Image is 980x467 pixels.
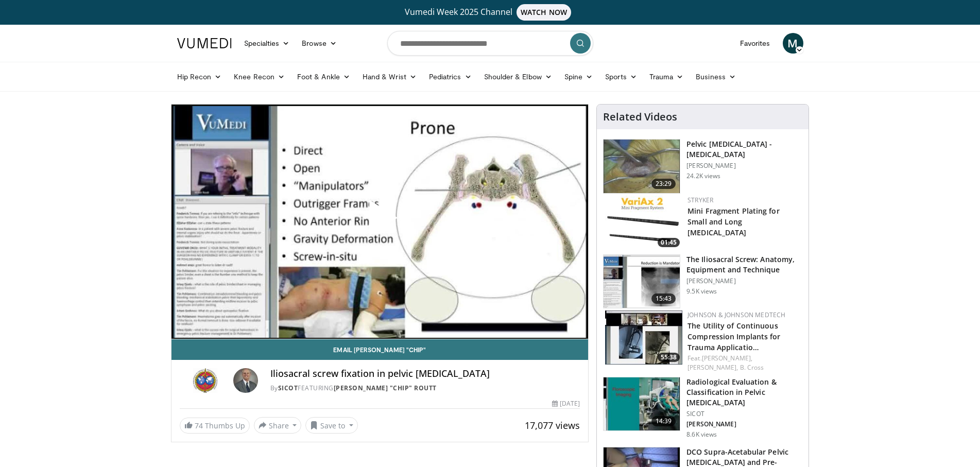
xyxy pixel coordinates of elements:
[195,421,203,430] span: 74
[687,363,738,372] a: [PERSON_NAME],
[686,430,717,439] p: 8.6K views
[558,66,599,87] a: Spine
[478,66,558,87] a: Shoulder & Elbow
[734,33,777,54] a: Favorites
[179,4,802,21] a: Vumedi Week 2025 ChannelWATCH NOW
[686,410,802,418] p: SICOT
[658,238,680,247] span: 01:45
[278,384,298,392] a: SICOT
[171,105,589,339] video-js: Video Player
[517,4,571,21] span: WATCH NOW
[651,293,676,304] span: 15:43
[291,66,356,87] a: Foot & Ankle
[687,354,800,372] div: Feat.
[686,172,720,180] p: 24.2K views
[686,277,802,285] p: [PERSON_NAME]
[686,139,802,160] h3: Pelvic [MEDICAL_DATA] - [MEDICAL_DATA]
[603,139,802,194] a: 23:29 Pelvic [MEDICAL_DATA] - [MEDICAL_DATA] [PERSON_NAME] 24.2K views
[270,384,580,393] div: By FEATURING
[687,206,780,237] a: Mini Fragment Plating for Small and Long [MEDICAL_DATA]
[604,140,680,193] img: dC9YmUV2gYCgMiZn4xMDoxOjBrO-I4W8_3.150x105_q85_crop-smart_upscale.jpg
[180,368,229,393] img: SICOT
[305,417,358,434] button: Save to
[171,339,589,360] a: Email [PERSON_NAME] "Chip"
[686,162,802,170] p: [PERSON_NAME]
[233,368,258,393] img: Avatar
[423,66,478,87] a: Pediatrics
[687,310,785,319] a: Johnson & Johnson MedTech
[228,66,291,87] a: Knee Recon
[686,420,802,428] p: [PERSON_NAME]
[702,354,752,362] a: [PERSON_NAME],
[254,417,302,434] button: Share
[171,66,228,87] a: Hip Recon
[605,310,682,365] a: 55:38
[603,111,677,123] h4: Related Videos
[686,254,802,275] h3: The Iliosacral Screw: Anatomy, Equipment and Technique
[686,287,717,296] p: 9.5K views
[270,368,580,379] h4: Iliosacral screw fixation in pelvic [MEDICAL_DATA]
[356,66,423,87] a: Hand & Wrist
[643,66,690,87] a: Trauma
[552,399,580,408] div: [DATE]
[651,416,676,426] span: 14:39
[603,254,802,309] a: 15:43 The Iliosacral Screw: Anatomy, Equipment and Technique [PERSON_NAME] 9.5K views
[296,33,343,54] a: Browse
[177,38,232,48] img: VuMedi Logo
[180,418,250,434] a: 74 Thumbs Up
[387,31,593,56] input: Search topics, interventions
[605,310,682,365] img: 05424410-063a-466e-aef3-b135df8d3cb3.150x105_q85_crop-smart_upscale.jpg
[651,179,676,189] span: 23:29
[687,321,780,352] a: The Utility of Continuous Compression Implants for Trauma Applicatio…
[603,377,802,439] a: 14:39 Radiological Evaluation & Classification in Pelvic [MEDICAL_DATA] SICOT [PERSON_NAME] 8.6K ...
[599,66,643,87] a: Sports
[604,377,680,431] img: fefb1237-9edc-4bad-8dde-824fac4fc8f9.150x105_q85_crop-smart_upscale.jpg
[740,363,764,372] a: B. Cross
[687,196,713,204] a: Stryker
[783,33,803,54] a: M
[658,353,680,362] span: 55:38
[525,419,580,431] span: 17,077 views
[334,384,437,392] a: [PERSON_NAME] "Chip" Routt
[605,196,682,250] img: b37175e7-6a0c-4ed3-b9ce-2cebafe6c791.150x105_q85_crop-smart_upscale.jpg
[238,33,296,54] a: Specialties
[690,66,742,87] a: Business
[686,377,802,408] h3: Radiological Evaluation & Classification in Pelvic [MEDICAL_DATA]
[605,196,682,250] a: 01:45
[604,255,680,308] img: _uLx7NeC-FsOB8GH4xMDoxOjB1O8AjAz.150x105_q85_crop-smart_upscale.jpg
[287,171,472,272] button: Play Video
